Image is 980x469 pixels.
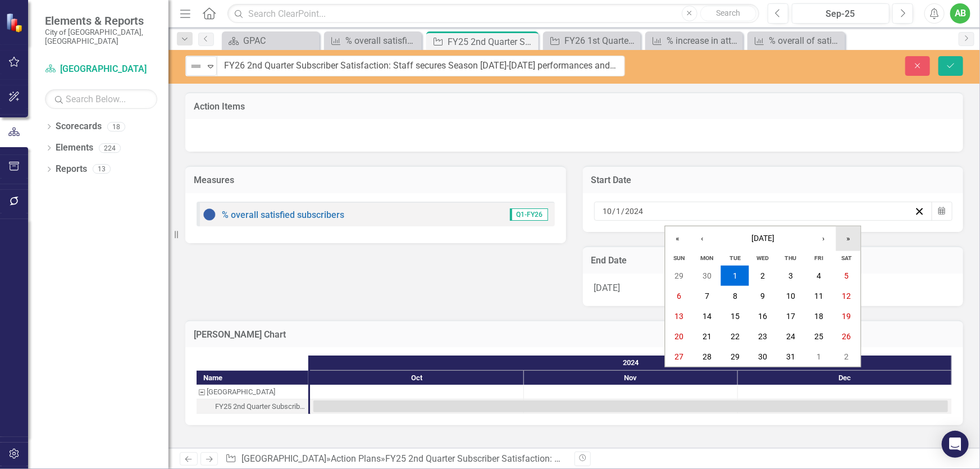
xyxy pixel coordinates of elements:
[749,266,777,286] button: October 2, 2024
[942,431,969,458] div: Open Intercom Messenger
[721,286,749,306] button: October 8, 2024
[814,332,823,341] abbr: October 25, 2024
[812,226,836,251] button: ›
[203,208,216,221] img: No Information
[833,306,861,326] button: October 19, 2024
[45,14,157,28] span: Elements & Reports
[796,7,886,21] div: Sep-25
[693,286,721,306] button: October 7, 2024
[750,34,842,48] a: % overall of satisfied patrons
[217,56,625,76] input: This field is required
[705,292,709,300] abbr: October 7, 2024
[331,453,381,464] a: Action Plans
[673,254,685,262] abbr: Sunday
[842,312,851,321] abbr: October 19, 2024
[666,347,694,367] button: October 27, 2024
[45,63,157,76] a: [GEOGRAPHIC_DATA]
[786,352,795,361] abbr: October 31, 2024
[733,271,737,280] abbr: October 1, 2024
[701,254,714,262] abbr: Monday
[805,326,833,347] button: October 25, 2024
[777,347,805,367] button: October 31, 2024
[666,306,694,326] button: October 13, 2024
[721,347,749,367] button: October 29, 2024
[751,234,774,243] span: [DATE]
[788,271,793,280] abbr: October 3, 2024
[616,206,622,217] input: dd
[189,60,203,73] img: Not Defined
[225,34,317,48] a: GPAC
[693,326,721,347] button: October 21, 2024
[107,122,125,131] div: 18
[674,271,683,280] abbr: September 29, 2024
[310,371,524,385] div: Oct
[805,266,833,286] button: October 4, 2024
[733,292,737,300] abbr: October 8, 2024
[241,453,326,464] a: [GEOGRAPHIC_DATA]
[805,347,833,367] button: November 1, 2024
[845,352,849,361] abbr: November 2, 2024
[6,13,25,33] img: ClearPoint Strategy
[448,35,536,49] div: FY25 2nd Quarter Subscriber Satisfaction: Staff secures Season [DATE]-[DATE] performances and pre...
[693,266,721,286] button: September 30, 2024
[817,271,821,280] abbr: October 4, 2024
[833,266,861,286] button: October 5, 2024
[194,102,955,112] h3: Action Items
[833,347,861,367] button: November 2, 2024
[833,326,861,347] button: October 26, 2024
[721,326,749,347] button: October 22, 2024
[703,312,712,321] abbr: October 14, 2024
[833,286,861,306] button: October 12, 2024
[674,312,683,321] abbr: October 13, 2024
[777,306,805,326] button: October 17, 2024
[56,163,87,176] a: Reports
[591,256,955,266] h3: End Date
[749,286,777,306] button: October 9, 2024
[817,352,821,361] abbr: November 1, 2024
[805,286,833,306] button: October 11, 2024
[546,34,638,48] a: FY26 1st Quarter Subscriber Satisfaction: Staff begins to survey subscribers and test programs to...
[777,286,805,306] button: October 10, 2024
[666,226,690,251] button: «
[721,266,749,286] button: October 1, 2024
[842,332,851,341] abbr: October 26, 2024
[845,271,849,280] abbr: October 5, 2024
[814,312,823,321] abbr: October 18, 2024
[693,347,721,367] button: October 28, 2024
[194,330,955,340] h3: [PERSON_NAME] Chart
[731,332,740,341] abbr: October 22, 2024
[749,326,777,347] button: October 23, 2024
[197,385,308,399] div: Germantown Performing Arts Center
[222,210,344,220] a: % overall satisfied subscribers
[761,271,765,280] abbr: October 2, 2024
[700,6,756,21] button: Search
[225,453,566,466] div: » »
[814,254,823,262] abbr: Friday
[197,371,308,385] div: Name
[842,292,851,300] abbr: October 12, 2024
[703,352,712,361] abbr: October 28, 2024
[310,356,952,370] div: 2024
[666,326,694,347] button: October 20, 2024
[693,306,721,326] button: October 14, 2024
[814,292,823,300] abbr: October 11, 2024
[738,371,952,385] div: Dec
[677,292,681,300] abbr: October 6, 2024
[703,271,712,280] abbr: September 30, 2024
[730,254,741,262] abbr: Tuesday
[792,3,890,24] button: Sep-25
[759,312,768,321] abbr: October 16, 2024
[761,292,765,300] abbr: October 9, 2024
[749,306,777,326] button: October 16, 2024
[805,306,833,326] button: October 18, 2024
[227,4,759,24] input: Search ClearPoint...
[613,206,616,216] span: /
[564,34,638,48] div: FY26 1st Quarter Subscriber Satisfaction: Staff begins to survey subscribers and test programs to...
[841,254,852,262] abbr: Saturday
[625,206,644,217] input: yyyy
[667,34,740,48] div: % increase in attendance for educational programs
[731,352,740,361] abbr: October 29, 2024
[313,400,948,412] div: Task: Start date: 2024-10-01 End date: 2024-12-31
[786,332,795,341] abbr: October 24, 2024
[703,332,712,341] abbr: October 21, 2024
